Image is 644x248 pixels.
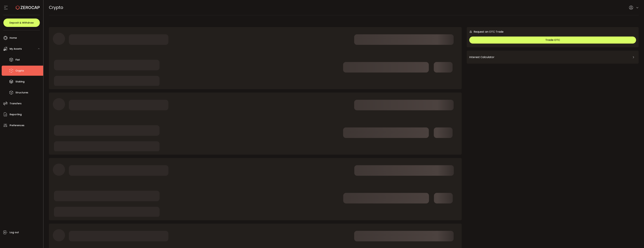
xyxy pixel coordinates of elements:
button: Trade OTC [469,37,636,44]
button: Deposit & Withdraw [3,19,40,27]
span: Deposit & Withdraw [9,22,34,24]
div: Request an OTC Trade [467,30,504,34]
span: Home [10,36,17,40]
span: Reporting [10,112,22,117]
span: Staking [15,79,25,84]
span: Crypto [15,68,24,73]
span: Log out [10,230,19,235]
span: Preferences [10,123,24,128]
div: Interest Calculator [469,53,636,61]
span: Trade OTC [545,38,560,42]
span: Transfers [10,101,22,106]
span: Crypto [49,5,63,10]
span: Structures [15,90,28,95]
span: Fiat [15,57,20,62]
img: 6nGpN7MZ9FLuBP83NiajKbTRY4UzlzQtBKtCrLLspmCkSvCZHBKvY3NxgQaT5JnOQREvtQ257bXeeSTueZfAPizblJ+Fe8JwA... [469,30,472,33]
span: My Assets [10,46,22,51]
